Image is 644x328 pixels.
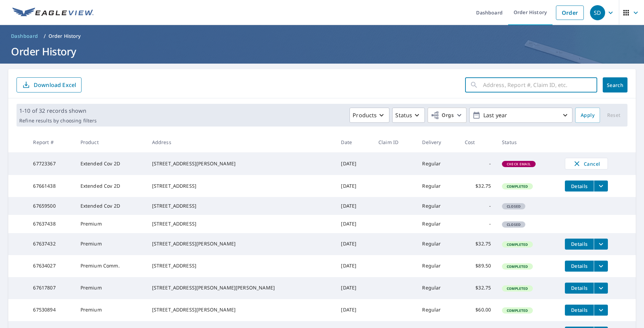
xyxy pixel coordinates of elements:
button: filesDropdownBtn-67661438 [594,181,608,192]
span: Check Email [503,162,535,166]
span: Details [569,285,590,291]
button: filesDropdownBtn-67617807 [594,283,608,294]
td: Premium [75,299,147,321]
button: detailsBtn-67637432 [565,239,594,250]
td: [DATE] [335,197,373,215]
th: Date [335,132,373,152]
img: EV Logo [12,8,94,18]
th: Address [147,132,336,152]
p: Products [353,111,377,119]
td: 67530894 [28,299,75,321]
p: Last year [481,109,561,121]
td: 67634027 [28,255,75,277]
span: Search [608,82,622,88]
span: Details [569,241,590,247]
div: [STREET_ADDRESS][PERSON_NAME][PERSON_NAME] [152,284,330,291]
p: Refine results by choosing filters [19,118,97,124]
p: Status [395,111,412,119]
td: Regular [417,277,459,299]
td: Regular [417,233,459,255]
p: 1-10 of 32 records shown [19,107,97,115]
button: Last year [469,108,572,123]
td: Extended Cov 2D [75,197,147,215]
td: $89.50 [459,255,497,277]
span: Completed [503,308,532,313]
span: Dashboard [11,33,38,40]
div: [STREET_ADDRESS][PERSON_NAME] [152,240,330,247]
td: [DATE] [335,152,373,175]
td: [DATE] [335,215,373,233]
td: 67617807 [28,277,75,299]
div: [STREET_ADDRESS] [152,262,330,269]
td: 67723367 [28,152,75,175]
button: detailsBtn-67617807 [565,283,594,294]
td: [DATE] [335,175,373,197]
span: Completed [503,242,532,247]
span: Apply [581,111,594,120]
nav: breadcrumb [8,31,636,42]
td: Regular [417,255,459,277]
td: $60.00 [459,299,497,321]
a: Order [556,6,584,20]
td: $32.75 [459,277,497,299]
span: Details [569,307,590,313]
div: SD [590,5,605,20]
span: Details [569,263,590,269]
td: Regular [417,215,459,233]
td: Regular [417,152,459,175]
td: 67637432 [28,233,75,255]
li: / [44,32,46,40]
td: Regular [417,299,459,321]
h1: Order History [8,44,636,58]
td: Regular [417,197,459,215]
button: Orgs [428,108,466,123]
span: Closed [503,222,525,227]
button: detailsBtn-67634027 [565,261,594,272]
div: [STREET_ADDRESS] [152,203,330,209]
td: 67661438 [28,175,75,197]
td: [DATE] [335,277,373,299]
td: Extended Cov 2D [75,175,147,197]
a: Dashboard [8,31,41,42]
th: Report # [28,132,75,152]
td: Premium [75,277,147,299]
button: filesDropdownBtn-67637432 [594,239,608,250]
span: Completed [503,184,532,189]
button: Status [392,108,425,123]
button: Cancel [565,158,608,170]
th: Status [496,132,559,152]
button: filesDropdownBtn-67634027 [594,261,608,272]
td: Extended Cov 2D [75,152,147,175]
button: Apply [575,108,600,123]
th: Cost [459,132,497,152]
div: [STREET_ADDRESS][PERSON_NAME] [152,306,330,313]
button: detailsBtn-67661438 [565,181,594,192]
th: Claim ID [373,132,417,152]
td: Premium [75,215,147,233]
td: 67637438 [28,215,75,233]
td: [DATE] [335,233,373,255]
input: Address, Report #, Claim ID, etc. [483,75,597,95]
span: Closed [503,204,525,209]
th: Delivery [417,132,459,152]
td: 67659500 [28,197,75,215]
td: Premium Comm. [75,255,147,277]
td: - [459,197,497,215]
span: Completed [503,264,532,269]
button: filesDropdownBtn-67530894 [594,305,608,316]
span: Cancel [572,160,601,168]
p: Order History [49,33,81,40]
td: $32.75 [459,175,497,197]
td: Regular [417,175,459,197]
div: [STREET_ADDRESS] [152,220,330,227]
td: $32.75 [459,233,497,255]
td: [DATE] [335,299,373,321]
div: [STREET_ADDRESS] [152,183,330,189]
td: - [459,215,497,233]
span: Orgs [431,111,454,120]
span: Details [569,183,590,189]
button: detailsBtn-67530894 [565,305,594,316]
button: Search [603,77,627,92]
p: Download Excel [34,81,76,89]
div: [STREET_ADDRESS][PERSON_NAME] [152,160,330,167]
